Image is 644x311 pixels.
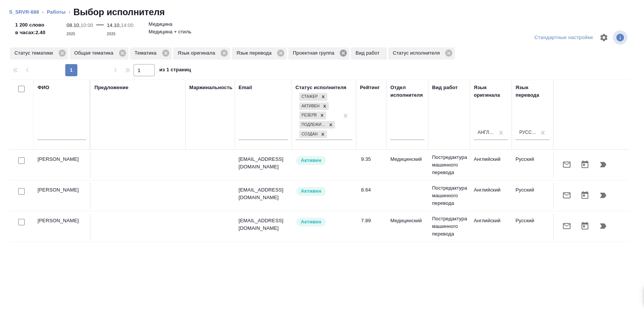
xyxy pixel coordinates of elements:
[67,22,81,28] p: 08.10,
[42,8,44,16] li: ‹
[149,20,173,28] p: Медицина
[386,152,428,178] td: Медицинский
[594,155,612,174] button: Продолжить
[512,213,553,240] td: Русский
[298,111,327,120] div: Стажер, Активен, Резерв, Подлежит внедрению, Создан
[9,9,39,15] a: S_SRVR-688
[18,157,25,164] input: Выбери исполнителей, чтобы отправить приглашение на работу
[38,84,49,91] div: ФИО
[135,49,159,57] p: Тематика
[432,154,466,176] p: Постредактура машинного перевода
[34,152,91,178] td: [PERSON_NAME]
[595,28,613,47] span: Настроить таблицу
[576,155,594,174] button: Открыть календарь загрузки
[159,65,191,76] span: из 1 страниц
[594,186,612,204] button: Продолжить
[34,213,91,240] td: [PERSON_NAME]
[15,21,46,29] p: 1 200 слово
[432,84,458,91] div: Вид работ
[295,155,352,166] div: Рядовой исполнитель: назначай с учетом рейтинга
[470,213,512,240] td: Английский
[94,84,129,91] div: Предложение
[130,47,172,60] div: Тематика
[390,84,424,99] div: Отдел исполнителя
[299,121,327,129] div: Подлежит внедрению
[613,30,629,45] span: Посмотреть информацию
[293,49,337,57] p: Проектная группа
[361,186,383,194] div: 8.64
[299,130,319,138] div: Создан
[69,8,70,16] li: ‹
[432,215,466,238] p: Постредактура машинного перевода
[298,120,336,130] div: Стажер, Активен, Резерв, Подлежит внедрению, Создан
[388,47,455,60] div: Статус исполнителя
[474,84,508,99] div: Язык оригинала
[96,18,104,38] div: —
[34,182,91,209] td: [PERSON_NAME]
[355,49,382,57] p: Вид работ
[519,129,537,136] div: Русский
[299,93,319,101] div: Стажер
[470,182,512,209] td: Английский
[512,182,553,209] td: Русский
[74,6,165,18] h2: Выбор исполнителя
[393,49,443,57] p: Статус исполнителя
[386,213,428,240] td: Медицинский
[47,9,66,15] a: Работы
[576,186,594,204] button: Открыть календарь загрузки
[239,217,288,232] p: [EMAIL_ADDRESS][DOMAIN_NAME]
[10,47,68,60] div: Статус тематики
[80,22,93,28] p: 10:00
[478,129,495,136] div: Английский
[288,47,349,60] div: Проектная группа
[558,155,576,174] button: Отправить предложение о работе
[18,188,25,195] input: Выбери исполнителей, чтобы отправить приглашение на работу
[121,22,134,28] p: 14:00
[295,186,352,196] div: Рядовой исполнитель: назначай с учетом рейтинга
[232,47,287,60] div: Язык перевода
[532,32,595,44] div: split button
[301,187,321,195] p: Активен
[239,155,288,171] p: [EMAIL_ADDRESS][DOMAIN_NAME]
[360,84,380,91] div: Рейтинг
[299,112,318,119] div: Резерв
[470,152,512,178] td: Английский
[594,217,612,235] button: Продолжить
[18,219,25,225] input: Выбери исполнителей, чтобы отправить приглашение на работу
[558,217,576,235] button: Отправить предложение о работе
[14,49,56,57] p: Статус тематики
[515,84,550,99] div: Язык перевода
[295,217,352,227] div: Рядовой исполнитель: назначай с учетом рейтинга
[178,49,218,57] p: Язык оригинала
[576,217,594,235] button: Открыть календарь загрузки
[298,130,328,139] div: Стажер, Активен, Резерв, Подлежит внедрению, Создан
[361,155,383,163] div: 9.35
[512,152,553,178] td: Русский
[70,47,129,60] div: Общая тематика
[9,6,635,18] nav: breadcrumb
[299,102,320,110] div: Активен
[173,47,231,60] div: Язык оригинала
[107,22,121,28] p: 14.10,
[558,186,576,204] button: Отправить предложение о работе
[74,49,116,57] p: Общая тематика
[239,84,252,91] div: Email
[295,84,346,91] div: Статус исполнителя
[301,157,321,164] p: Активен
[189,84,232,91] div: Маржинальность
[236,49,274,57] p: Язык перевода
[432,184,466,207] p: Постредактура машинного перевода
[361,217,383,225] div: 7.89
[239,186,288,201] p: [EMAIL_ADDRESS][DOMAIN_NAME]
[301,218,321,226] p: Активен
